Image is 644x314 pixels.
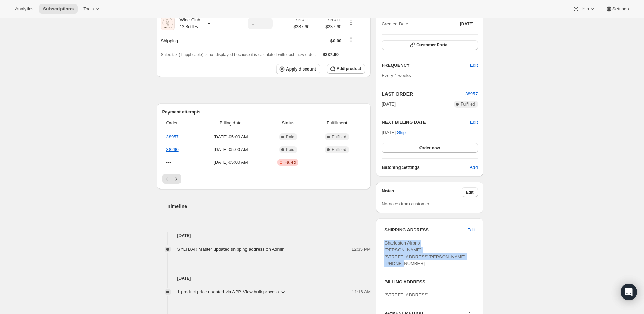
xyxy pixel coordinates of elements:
[382,187,462,197] h3: Notes
[43,6,74,12] span: Subscriptions
[177,289,279,295] span: 1 product price updated via APP .
[470,164,478,171] span: Add
[384,227,467,234] h3: SHIPPING ADDRESS
[470,62,478,69] span: Edit
[330,38,342,43] span: $0.00
[39,4,78,14] button: Subscriptions
[173,286,291,297] button: 1 product price updated via APP. View bulk process
[397,129,406,136] span: Skip
[346,19,357,26] button: Product actions
[382,73,411,78] span: Every 4 weeks
[393,127,410,138] button: Skip
[332,134,346,140] span: Fulfilled
[166,134,179,139] a: 38957
[466,162,482,173] button: Add
[384,240,466,266] span: Charleston Airbnb [PERSON_NAME] [STREET_ADDRESS][PERSON_NAME] [PHONE_NUMBER]
[162,109,365,116] h2: Payment attempts
[382,90,465,97] h2: LAST ORDER
[83,6,94,12] span: Tools
[268,120,309,127] span: Status
[579,6,589,12] span: Help
[466,60,482,71] button: Edit
[467,227,475,234] span: Edit
[382,119,470,126] h2: NEXT BILLING DATE
[462,187,478,197] button: Edit
[466,190,474,195] span: Edit
[296,18,309,22] small: $264.00
[286,66,316,72] span: Apply discount
[161,52,316,57] span: Sales tax (if applicable) is not displayed because it is calculated with each new order.
[382,101,396,108] span: [DATE]
[460,21,474,27] span: [DATE]
[337,66,361,72] span: Add product
[382,21,408,28] span: Created Date
[382,164,470,171] h6: Batching Settings
[382,62,470,69] h2: FREQUENCY
[314,23,341,30] span: $237.60
[461,101,475,107] span: Fulfilled
[465,91,478,96] a: 38957
[175,17,200,30] div: Wine Club
[352,246,371,253] span: 12:35 PM
[284,160,296,165] span: Failed
[313,120,361,127] span: Fulfillment
[168,203,371,210] h2: Timeline
[384,279,475,285] h3: BILLING ADDRESS
[177,247,285,252] span: SYLTBAR Master updated shipping address on Admin
[243,289,279,294] button: View bulk process
[166,147,179,152] a: 38290
[293,23,309,30] span: $237.60
[382,201,429,206] span: No notes from customer
[456,19,478,29] button: [DATE]
[346,36,357,44] button: Shipping actions
[601,4,633,14] button: Settings
[382,143,478,153] button: Order now
[198,133,263,140] span: [DATE] · 05:00 AM
[463,225,479,236] button: Edit
[384,292,429,297] span: [STREET_ADDRESS]
[276,64,320,74] button: Apply discount
[323,52,339,57] span: $237.60
[612,6,629,12] span: Settings
[162,174,365,184] nav: Pagination
[621,284,637,300] div: Open Intercom Messenger
[11,4,37,14] button: Analytics
[162,116,196,131] th: Order
[568,4,600,14] button: Help
[352,289,371,295] span: 11:16 AM
[470,119,478,126] button: Edit
[286,147,294,152] span: Paid
[286,134,294,140] span: Paid
[382,130,406,135] span: [DATE] ·
[382,40,478,50] button: Customer Portal
[416,42,448,48] span: Customer Portal
[332,147,346,152] span: Fulfilled
[166,160,171,165] span: ---
[157,232,371,239] h4: [DATE]
[15,6,33,12] span: Analytics
[419,145,440,151] span: Order now
[172,174,181,184] button: Next
[198,159,263,166] span: [DATE] · 05:00 AM
[465,90,478,97] button: 38957
[328,18,341,22] small: $264.00
[157,33,229,48] th: Shipping
[198,120,263,127] span: Billing date
[79,4,105,14] button: Tools
[327,64,365,74] button: Add product
[157,275,371,282] h4: [DATE]
[198,146,263,153] span: [DATE] · 05:00 AM
[180,24,198,29] small: 12 Bottles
